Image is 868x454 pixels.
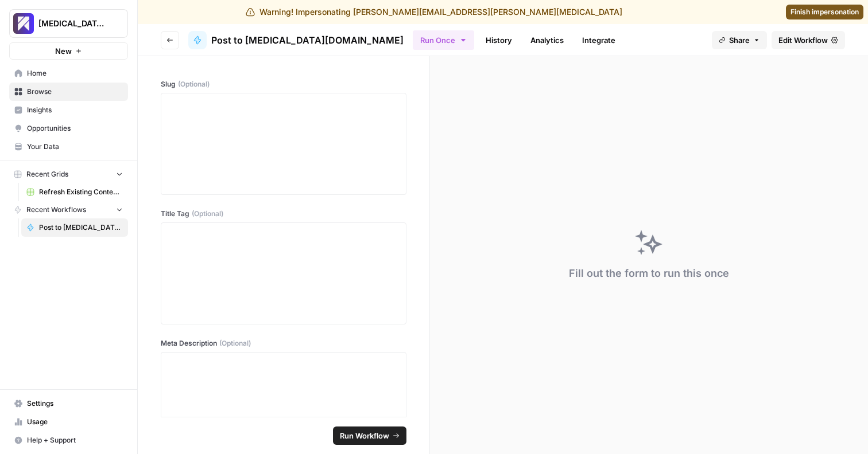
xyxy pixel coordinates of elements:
[27,417,123,427] span: Usage
[27,68,123,79] span: Home
[9,42,128,60] button: New
[790,7,859,17] span: Finish impersonation
[211,33,404,47] span: Post to [MEDICAL_DATA][DOMAIN_NAME]
[39,222,123,233] span: Post to [MEDICAL_DATA][DOMAIN_NAME]
[192,209,223,219] span: (Optional)
[55,45,72,57] span: New
[9,431,128,449] button: Help + Support
[9,64,128,83] a: Home
[9,201,128,218] button: Recent Workflows
[178,79,210,89] span: (Optional)
[772,31,845,49] a: Edit Workflow
[479,31,519,49] a: History
[161,338,406,349] label: Meta Description
[13,13,34,34] img: Overjet - Test Logo
[9,83,128,101] a: Browse
[712,31,767,49] button: Share
[219,338,251,349] span: (Optional)
[778,34,828,46] span: Edit Workflow
[27,142,123,152] span: Your Data
[9,101,128,119] a: Insights
[21,218,128,237] a: Post to [MEDICAL_DATA][DOMAIN_NAME]
[246,6,622,18] div: Warning! Impersonating [PERSON_NAME][EMAIL_ADDRESS][PERSON_NAME][MEDICAL_DATA]
[9,119,128,138] a: Opportunities
[161,209,406,219] label: Title Tag
[26,205,86,215] span: Recent Workflows
[27,435,123,445] span: Help + Support
[575,31,622,49] a: Integrate
[524,31,571,49] a: Analytics
[27,105,123,115] span: Insights
[27,87,123,97] span: Browse
[39,187,123,197] span: Refresh Existing Content - Test 2
[188,31,404,49] a: Post to [MEDICAL_DATA][DOMAIN_NAME]
[21,183,128,201] a: Refresh Existing Content - Test 2
[9,394,128,413] a: Settings
[569,265,729,281] div: Fill out the form to run this once
[413,30,474,50] button: Run Once
[729,34,750,46] span: Share
[27,123,123,134] span: Opportunities
[161,79,406,89] label: Slug
[340,430,389,441] span: Run Workflow
[9,9,128,38] button: Workspace: Overjet - Test
[9,413,128,431] a: Usage
[38,18,108,29] span: [MEDICAL_DATA] - Test
[786,5,863,19] a: Finish impersonation
[9,166,128,183] button: Recent Grids
[333,426,406,445] button: Run Workflow
[27,398,123,409] span: Settings
[9,138,128,156] a: Your Data
[26,169,68,179] span: Recent Grids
